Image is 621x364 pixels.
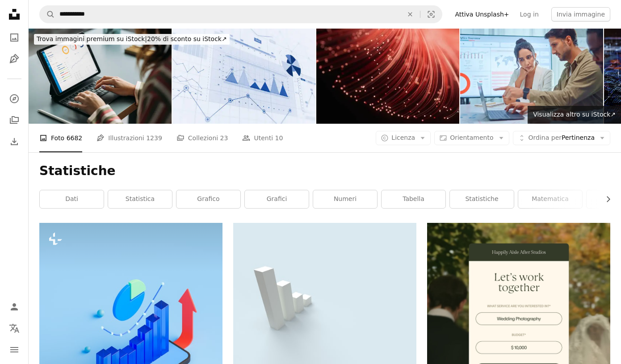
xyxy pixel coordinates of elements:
[420,6,442,23] button: Ricerca visiva
[242,124,283,152] a: Utenti 10
[176,190,240,208] a: grafico
[97,124,162,152] a: Illustrazioni 1239
[449,7,514,21] a: Attiva Unsplash+
[108,190,172,208] a: statistica
[39,163,610,179] h1: Statistiche
[376,131,431,145] button: Licenza
[275,133,283,143] span: 10
[316,29,459,124] img: Una scia di fili rosso vivo che si snodano e si intersecano all'aria aperta
[450,134,493,141] span: Orientamento
[391,134,415,141] span: Licenza
[40,190,104,208] a: dati
[528,106,621,124] a: Visualizza altro su iStock↗
[5,298,23,316] a: Accedi / Registrati
[450,190,514,208] a: Statistiche
[29,29,235,50] a: Trova immagini premium su iStock|20% di sconto su iStock↗
[513,131,610,145] button: Ordina perPertinenza
[551,7,610,21] button: Invia immagine
[39,341,222,349] a: un telefono con un grafico su di esso e un simbolo del dollaro accanto ad esso
[600,190,610,208] button: scorri la lista a destra
[434,131,509,145] button: Orientamento
[313,190,377,208] a: Numeri
[5,341,23,359] button: Menu
[39,5,442,23] form: Trova visual in tutto il sito
[146,133,162,143] span: 1239
[40,6,55,23] button: Cerca su Unsplash
[176,124,228,152] a: Collezioni 23
[5,29,23,46] a: Foto
[515,7,544,21] a: Log in
[400,6,420,23] button: Elimina
[5,111,23,129] a: Collezioni
[529,134,562,141] span: Ordina per
[220,133,228,143] span: 23
[37,35,147,42] span: Trova immagini premium su iStock |
[5,133,23,151] a: Cronologia download
[5,90,23,108] a: Esplora
[460,29,603,124] img: A team of multiethnic developers is meeting to discuss the data analytics of marketing.
[34,34,230,45] div: 20% di sconto su iStock ↗
[245,190,309,208] a: Grafici
[29,29,172,124] img: Donna professionista che analizza i dati sulla tavoletta alla scrivania del lavoro
[5,50,23,68] a: Illustrazioni
[382,190,445,208] a: tabella
[529,134,595,142] span: Pertinenza
[172,29,315,124] img: Grafici, grafici e diagrammi aziendali finanziari. Rendering illustrazione 3D
[533,111,616,118] span: Visualizza altro su iStock ↗
[518,190,582,208] a: matematica
[233,292,416,300] a: Un grafico a barre viene visualizzato su uno sfondo blu
[5,319,23,337] button: Lingua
